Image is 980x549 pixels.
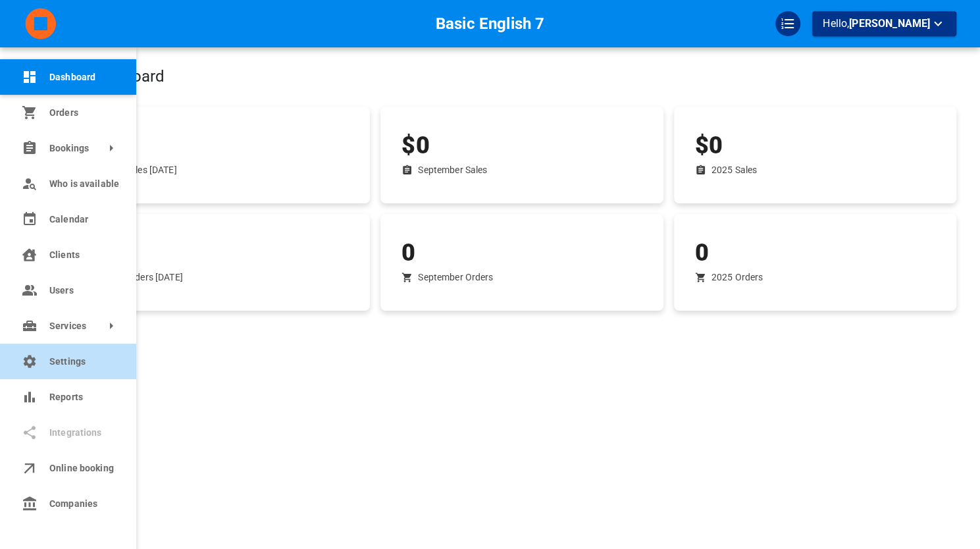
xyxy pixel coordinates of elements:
[49,284,116,298] span: Users
[49,355,116,369] span: Settings
[695,239,709,267] span: 0
[418,163,487,177] p: September Sales
[49,177,116,191] span: Who is available
[49,70,116,84] span: Dashboard
[125,163,177,177] p: Sales Today
[49,390,116,404] span: Reports
[88,67,803,87] h4: Dashboard
[49,213,116,226] span: Calendar
[711,271,763,284] p: 2025 Orders
[418,271,493,284] p: September Orders
[49,461,116,475] span: Online booking
[849,17,930,30] span: [PERSON_NAME]
[49,426,116,440] span: Integrations
[49,497,116,511] span: Companies
[24,7,58,40] img: company-logo
[49,106,116,120] span: Orders
[823,16,946,32] p: Hello,
[401,132,429,159] span: $0
[125,271,183,284] p: Orders Today
[401,239,415,267] span: 0
[49,248,116,262] span: Clients
[775,11,800,36] div: QuickStart Guide
[711,163,757,177] p: 2025 Sales
[812,11,956,36] button: Hello,[PERSON_NAME]
[436,11,545,36] h6: Basic English 7
[695,132,723,159] span: $0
